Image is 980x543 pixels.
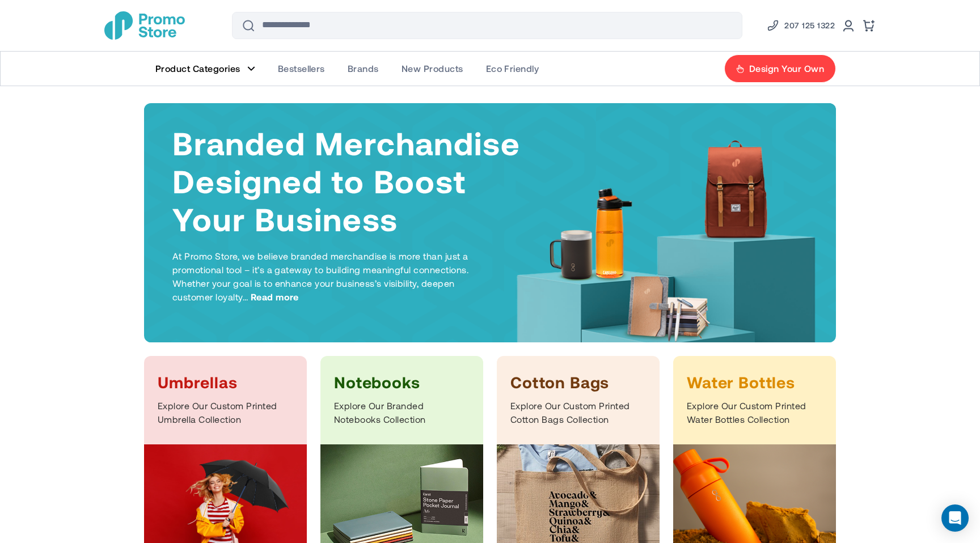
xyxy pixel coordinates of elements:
[104,11,185,40] img: Promotional Merchandise
[158,399,293,426] p: Explore Our Custom Printed Umbrella Collection
[334,399,470,426] p: Explore Our Branded Notebooks Collection
[104,11,185,40] a: store logo
[348,63,379,74] span: Brands
[766,19,835,32] a: Phone
[486,63,539,74] span: Eco Friendly
[941,504,969,532] div: Open Intercom Messenger
[158,372,293,392] h3: Umbrellas
[172,251,468,302] span: At Promo Store, we believe branded merchandise is more than just a promotional tool – it’s a gate...
[251,290,299,304] span: Read more
[509,135,827,365] img: Products
[687,399,822,426] p: Explore Our Custom Printed Water Bottles Collection
[749,63,824,74] span: Design Your Own
[402,63,463,74] span: New Products
[278,63,325,74] span: Bestsellers
[510,372,646,392] h3: Cotton Bags
[510,399,646,426] p: Explore Our Custom Printed Cotton Bags Collection
[155,63,240,74] span: Product Categories
[334,372,470,392] h3: Notebooks
[172,124,522,238] h1: Branded Merchandise Designed to Boost Your Business
[784,19,835,32] span: 207 125 1322
[687,372,822,392] h3: Water Bottles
